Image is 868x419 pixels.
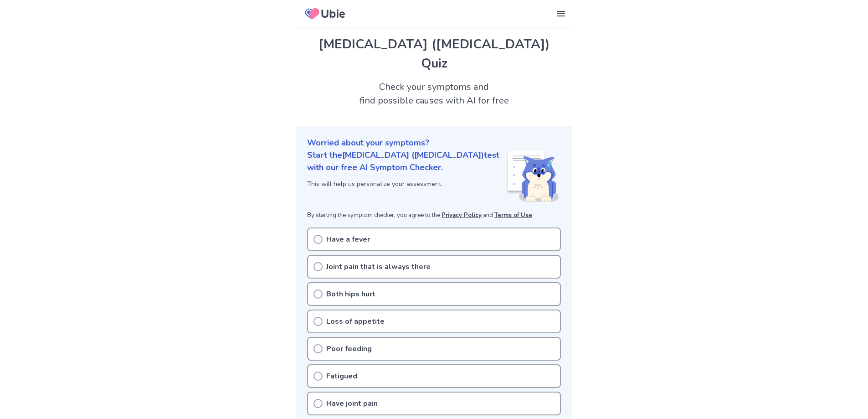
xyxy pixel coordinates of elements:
[307,149,506,174] p: Start the [MEDICAL_DATA] ([MEDICAL_DATA]) test with our free AI Symptom Checker.
[307,137,561,149] p: Worried about your symptoms?
[326,289,375,300] p: Both hips hurt
[326,343,372,354] p: Poor feeding
[307,35,561,73] h1: [MEDICAL_DATA] ([MEDICAL_DATA]) Quiz
[326,316,385,327] p: Loss of appetite
[307,179,506,189] p: This will help us personalize your assessment.
[442,211,482,219] a: Privacy Policy
[506,151,559,202] img: Shiba
[494,211,532,219] a: Terms of Use
[326,261,431,272] p: Joint pain that is always there
[296,80,572,108] h2: Check your symptoms and find possible causes with AI for free
[326,234,370,245] p: Have a fever
[326,398,378,409] p: Have joint pain
[307,211,561,220] p: By starting the symptom checker, you agree to the and
[326,371,357,382] p: Fatigued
